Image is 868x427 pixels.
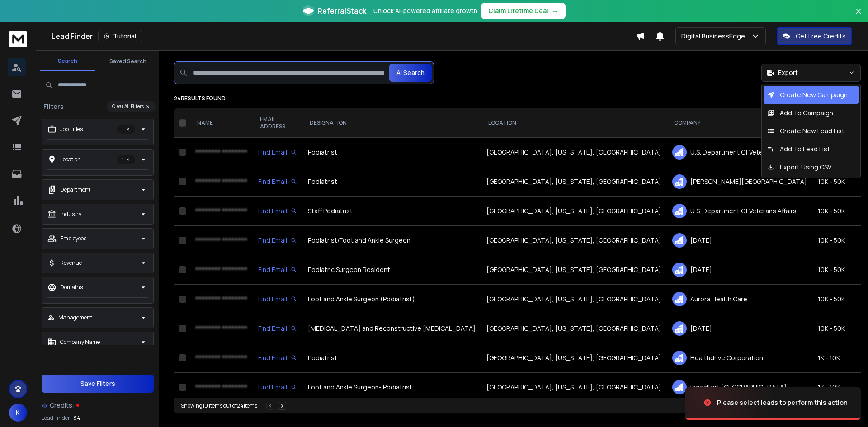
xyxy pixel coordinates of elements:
[812,373,857,402] td: 1K - 10K
[778,143,832,155] p: Add To Lead List
[672,145,807,160] div: U.S. Department Of Veterans Affairs
[98,30,142,42] button: Tutorial
[778,161,833,174] p: Export Using CSV
[853,5,864,27] button: Close banner
[481,343,667,373] td: [GEOGRAPHIC_DATA], [US_STATE], [GEOGRAPHIC_DATA]
[40,52,95,71] button: Search
[302,343,481,373] td: Podiatrist
[60,211,81,218] p: Industry
[190,108,253,138] th: NAME
[302,138,481,167] td: Podiatrist
[672,321,807,336] div: [DATE]
[812,167,857,197] td: 10K - 50K
[302,373,481,402] td: Foot and Ankle Surgeon- Podiatrist
[481,138,667,167] td: [GEOGRAPHIC_DATA], [US_STATE], [GEOGRAPHIC_DATA]
[778,68,798,77] span: Export
[40,102,67,111] h3: Filters
[258,353,297,362] div: Find Email
[302,285,481,314] td: Foot and Ankle Surgeon (Podiatrist)
[258,206,297,216] div: Find Email
[302,167,481,197] td: Podiatrist
[481,373,667,402] td: [GEOGRAPHIC_DATA], [US_STATE], [GEOGRAPHIC_DATA]
[672,380,807,394] div: Froedtert [GEOGRAPHIC_DATA]
[60,284,83,291] p: Domains
[812,255,857,285] td: 10K - 50K
[174,95,861,102] p: 24 results found
[481,167,667,197] td: [GEOGRAPHIC_DATA], [US_STATE], [GEOGRAPHIC_DATA]
[481,3,566,19] button: Claim Lifetime Deal→
[373,6,477,15] p: Unlock AI-powered affiliate growth
[812,197,857,226] td: 10K - 50K
[60,259,82,267] p: Revenue
[317,5,366,16] span: ReferralStack
[258,265,297,274] div: Find Email
[258,295,297,304] div: Find Email
[672,263,807,277] div: [DATE]
[667,108,812,138] th: COMPANY
[812,343,857,373] td: 1K - 10K
[672,233,807,248] div: [DATE]
[107,101,156,112] button: Clear All Filters
[812,285,857,314] td: 10K - 50K
[258,236,297,245] div: Find Email
[9,404,27,422] button: K
[302,197,481,226] td: Staff Podiatrist
[258,383,297,392] div: Find Email
[672,351,807,365] div: Healthdrive Corporation
[60,126,83,133] p: Job Titles
[60,156,81,163] p: Location
[42,375,154,393] button: Save Filters
[481,226,667,255] td: [GEOGRAPHIC_DATA], [US_STATE], [GEOGRAPHIC_DATA]
[302,255,481,285] td: Podiatric Surgeon Resident
[717,398,848,407] div: Please select leads to perform this action
[117,125,135,134] p: 1
[812,226,857,255] td: 10K - 50K
[681,32,749,41] p: Digital BusinessEdge
[258,148,297,157] div: Find Email
[481,108,667,138] th: LOCATION
[60,235,86,242] p: Employees
[302,226,481,255] td: Podiatrist/Foot and Ankle Surgeon
[778,89,849,101] p: Create New Campaign
[778,107,835,119] p: Add To Campaign
[73,414,80,422] span: 84
[481,197,667,226] td: [GEOGRAPHIC_DATA], [US_STATE], [GEOGRAPHIC_DATA]
[60,186,90,193] p: Department
[302,108,481,138] th: DESIGNATION
[258,177,297,186] div: Find Email
[685,378,776,427] img: image
[100,52,156,70] button: Saved Search
[253,108,302,138] th: EMAIL ADDRESS
[181,402,257,409] div: Showing 10 items out of 24 items
[389,64,432,82] button: AI Search
[481,285,667,314] td: [GEOGRAPHIC_DATA], [US_STATE], [GEOGRAPHIC_DATA]
[60,338,100,346] p: Company Name
[117,155,135,164] p: 1
[552,6,558,15] span: →
[302,314,481,343] td: [MEDICAL_DATA] and Reconstructive [MEDICAL_DATA]
[481,255,667,285] td: [GEOGRAPHIC_DATA], [US_STATE], [GEOGRAPHIC_DATA]
[778,125,846,137] p: Create New Lead List
[672,174,807,189] div: [PERSON_NAME][GEOGRAPHIC_DATA]
[258,324,297,333] div: Find Email
[796,32,846,41] p: Get Free Credits
[58,314,92,321] p: Management
[672,204,807,218] div: U.S. Department Of Veterans Affairs
[52,30,636,42] div: Lead Finder
[50,401,75,410] span: Credits:
[42,414,71,422] p: Lead Finder:
[42,396,154,414] a: Credits:
[672,292,807,306] div: Aurora Health Care
[481,314,667,343] td: [GEOGRAPHIC_DATA], [US_STATE], [GEOGRAPHIC_DATA]
[777,27,852,45] button: Get Free Credits
[812,314,857,343] td: 10K - 50K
